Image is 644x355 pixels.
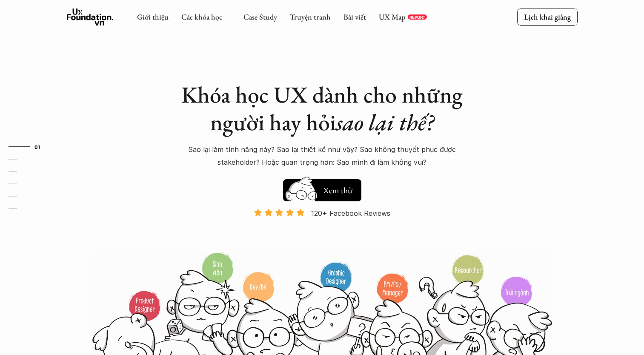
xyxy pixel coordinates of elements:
a: 120+ Facebook Reviews [246,208,398,251]
p: Sao lại làm tính năng này? Sao lại thiết kế như vậy? Sao không thuyết phục được stakeholder? Hoặc... [177,143,467,169]
strong: 01 [34,143,40,149]
p: REPORT [409,14,425,20]
a: Giới thiệu [137,12,169,22]
h5: Xem thử [323,184,352,196]
a: Truyện tranh [290,12,331,22]
h1: Khóa học UX dành cho những người hay hỏi [173,81,471,136]
p: 120+ Facebook Reviews [311,207,390,220]
a: 01 [9,142,49,152]
a: REPORT [408,14,427,20]
a: Các khóa học [181,12,222,22]
a: Case Study [243,12,277,22]
a: UX Map [379,12,406,22]
a: Lịch khai giảng [517,9,578,25]
a: Bài viết [343,12,366,22]
em: sao lại thế? [336,107,434,137]
p: Lịch khai giảng [524,12,571,22]
a: Xem thử [283,175,361,201]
